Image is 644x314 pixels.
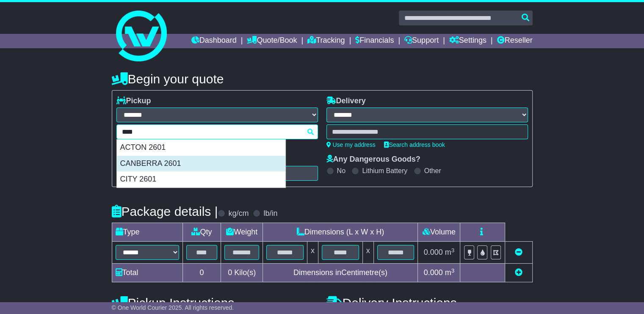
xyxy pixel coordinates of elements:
div: CITY 2601 [117,171,285,187]
a: Financials [355,34,394,48]
h4: Begin your quote [112,72,533,86]
a: Reseller [497,34,532,48]
a: Search address book [384,141,445,148]
td: Total [112,264,182,282]
h4: Delivery Instructions [326,296,533,310]
a: Add new item [515,268,522,277]
label: Other [424,167,441,175]
a: Use my address [326,141,376,148]
div: CANBERRA 2601 [117,156,285,172]
td: Type [112,223,182,242]
td: x [307,242,318,264]
td: Volume [418,223,460,242]
td: Kilo(s) [221,264,263,282]
typeahead: Please provide city [116,124,318,139]
h4: Pickup Instructions [112,296,318,310]
label: lb/in [263,209,277,218]
label: Pickup [116,96,151,106]
td: Dimensions (L x W x H) [263,223,418,242]
span: m [445,268,455,277]
sup: 3 [451,267,455,274]
a: Dashboard [191,34,237,48]
td: Weight [221,223,263,242]
span: m [445,248,455,256]
span: 0 [228,268,232,277]
label: Delivery [326,96,366,106]
span: © One World Courier 2025. All rights reserved. [112,304,234,311]
a: Settings [449,34,486,48]
sup: 3 [451,247,455,253]
td: x [362,242,373,264]
label: kg/cm [228,209,249,218]
a: Remove this item [515,248,522,256]
a: Tracking [307,34,345,48]
h4: Package details | [112,204,218,218]
label: Lithium Battery [362,167,407,175]
a: Quote/Book [247,34,297,48]
label: Any Dangerous Goods? [326,155,420,164]
a: Support [404,34,439,48]
span: 0.000 [424,268,443,277]
td: 0 [182,264,221,282]
td: Qty [182,223,221,242]
td: Dimensions in Centimetre(s) [263,264,418,282]
span: 0.000 [424,248,443,256]
label: No [337,167,345,175]
div: ACTON 2601 [117,140,285,156]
